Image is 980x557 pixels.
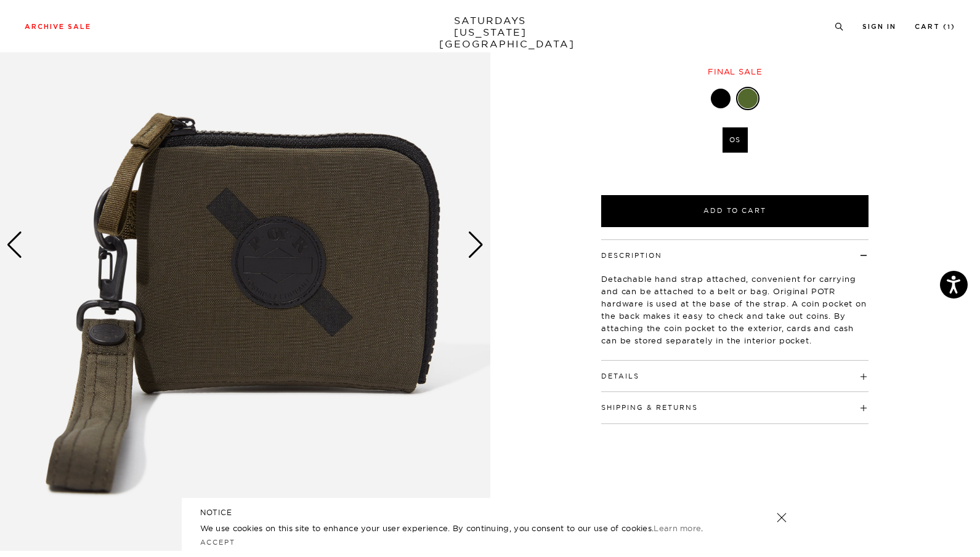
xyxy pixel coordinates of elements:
[915,23,955,30] a: Cart (1)
[200,538,236,547] a: Accept
[200,507,780,518] h5: NOTICE
[599,66,870,77] div: Final sale
[601,252,662,259] button: Description
[947,25,951,30] small: 1
[862,23,896,30] a: Sign In
[439,15,541,50] a: SATURDAYS[US_STATE][GEOGRAPHIC_DATA]
[654,523,701,533] a: Learn more
[601,404,698,411] button: Shipping & Returns
[723,127,748,153] label: OS
[601,373,639,380] button: Details
[468,231,484,258] div: Next slide
[200,522,737,534] p: We use cookies on this site to enhance your user experience. By continuing, you consent to our us...
[25,23,91,30] a: Archive Sale
[6,231,23,258] div: Previous slide
[601,195,869,227] button: Add to Cart
[601,273,869,347] p: Detachable hand strap attached, convenient for carrying and can be attached to a belt or bag. Ori...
